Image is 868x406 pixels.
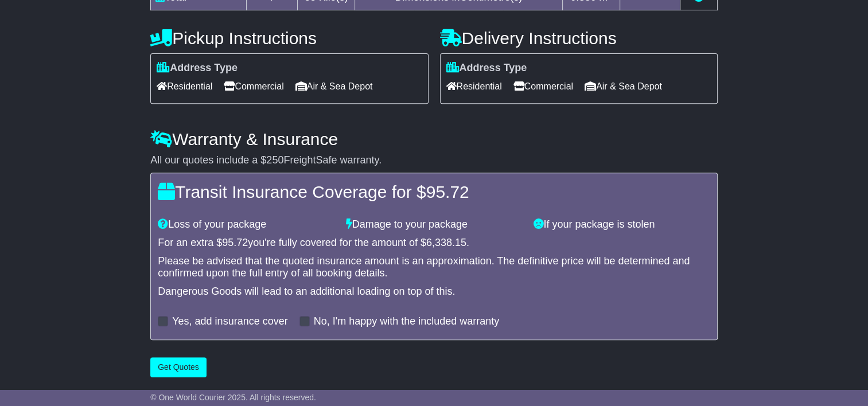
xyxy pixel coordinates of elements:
span: Residential [446,77,502,95]
label: Address Type [157,62,238,75]
div: Please be advised that the quoted insurance amount is an approximation. The definitive price will... [158,255,710,280]
span: Air & Sea Depot [585,77,662,95]
label: Yes, add insurance cover [172,315,287,328]
h4: Transit Insurance Coverage for $ [158,182,710,201]
span: Residential [157,77,212,95]
span: Commercial [513,77,573,95]
h4: Pickup Instructions [150,29,428,48]
span: Commercial [224,77,283,95]
span: 95.72 [426,182,469,201]
label: Address Type [446,62,527,75]
span: Air & Sea Depot [295,77,373,95]
div: All our quotes include a $ FreightSafe warranty. [150,154,718,167]
div: If your package is stolen [528,218,716,231]
h4: Delivery Instructions [440,29,718,48]
span: © One World Courier 2025. All rights reserved. [150,393,316,402]
span: 6,338.15 [426,237,466,248]
div: Loss of your package [152,218,340,231]
button: Get Quotes [150,357,207,377]
div: For an extra $ you're fully covered for the amount of $ . [158,237,710,249]
label: No, I'm happy with the included warranty [314,315,500,328]
h4: Warranty & Insurance [150,130,718,149]
div: Damage to your package [340,218,528,231]
div: Dangerous Goods will lead to an additional loading on top of this. [158,286,710,298]
span: 250 [266,154,283,166]
span: 95.72 [222,237,248,248]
